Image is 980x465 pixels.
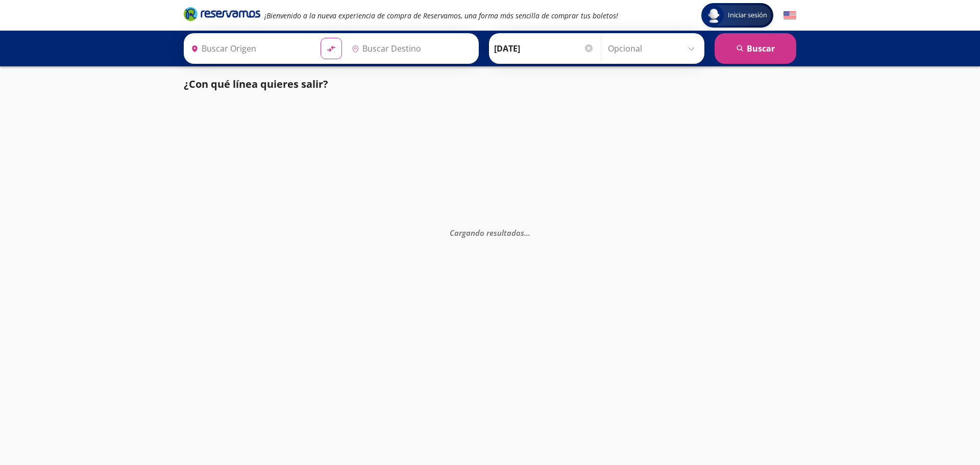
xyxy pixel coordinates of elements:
[450,227,530,237] em: Cargando resultados
[524,227,526,237] span: .
[608,36,699,61] input: Opcional
[264,11,618,20] em: ¡Bienvenido a la nueva experiencia de compra de Reservamos, una forma más sencilla de comprar tus...
[494,36,594,61] input: Elegir Fecha
[187,36,312,61] input: Buscar Origen
[348,36,473,61] input: Buscar Destino
[528,227,530,237] span: .
[715,33,796,64] button: Buscar
[184,6,260,25] a: Brand Logo
[783,9,796,22] button: English
[184,77,328,92] p: ¿Con qué línea quieres salir?
[526,227,528,237] span: .
[724,10,771,20] span: Iniciar sesión
[184,6,260,21] i: Brand Logo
